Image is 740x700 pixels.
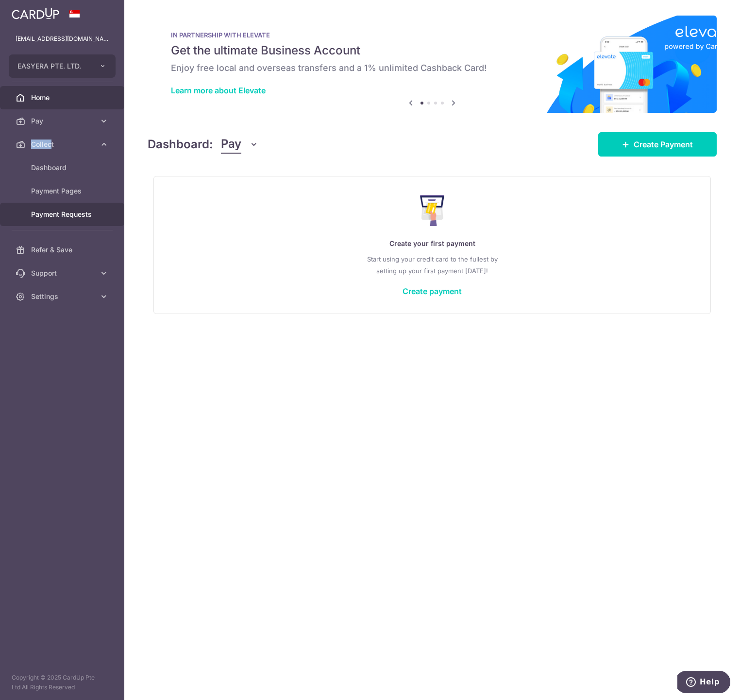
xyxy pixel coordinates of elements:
p: IN PARTNERSHIP WITH ELEVATE [171,31,693,39]
span: Refer & Save [31,245,95,255]
img: CardUp [12,8,59,19]
img: Renovation banner [148,16,717,113]
span: Pay [221,135,241,154]
span: Payment Requests [31,210,95,219]
button: Pay [221,135,258,154]
span: Help [22,7,42,16]
span: Dashboard [31,163,95,173]
a: Create Payment [598,132,717,157]
span: Pay [31,116,95,126]
a: Create payment [403,286,462,296]
span: Home [31,93,95,103]
span: Support [31,268,95,278]
p: Start using your credit card to the fullest by setting up your first payment [DATE]! [173,253,691,277]
h4: Dashboard: [148,136,213,153]
span: Payment Pages [31,186,95,196]
iframe: Opens a widget where you can find more information [677,671,730,695]
span: Settings [31,292,95,301]
span: EASYERA PTE. LTD. [17,61,89,71]
button: EASYERA PTE. LTD. [9,54,116,78]
h6: Enjoy free local and overseas transfers and a 1% unlimited Cashback Card! [171,62,693,74]
p: [EMAIL_ADDRESS][DOMAIN_NAME] [16,34,109,44]
h5: Get the ultimate Business Account [171,43,693,58]
a: Learn more about Elevate [171,86,266,95]
span: Create Payment [634,139,693,150]
p: Create your first payment [173,238,691,249]
span: Collect [31,140,95,149]
img: Make Payment [420,195,445,226]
